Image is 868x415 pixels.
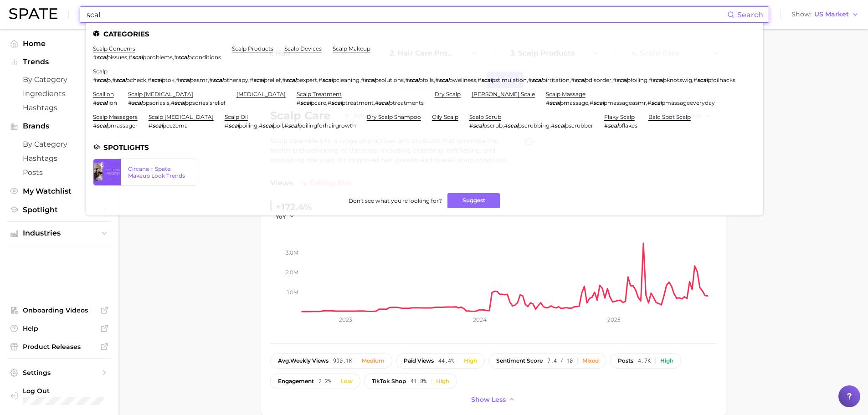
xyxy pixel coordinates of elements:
div: , , [225,122,356,129]
em: scal [97,54,107,61]
em: scal [593,99,604,106]
span: Hashtags [23,154,96,163]
em: scal [286,77,296,83]
span: ptok [162,77,175,83]
button: posts4.7kHigh [610,353,681,369]
div: Low [341,378,353,384]
span: poilingforhairgrowth [298,122,356,129]
span: Brands [23,122,96,130]
span: Don't see what you're looking for? [349,197,442,204]
a: Posts [7,165,111,179]
em: scal [575,77,585,83]
input: Search here for a brand, industry, or ingredient [86,7,727,22]
span: pexpert [296,77,317,83]
em: scal [213,77,223,83]
span: US Market [814,12,849,17]
a: Onboarding Videos [7,303,111,317]
button: YoY [276,213,295,220]
em: scal [288,122,298,129]
span: ptherapy [223,77,248,83]
button: Trends [7,55,111,69]
span: ppsoriasisrelief [185,99,226,106]
em: scal [300,99,311,106]
a: scalp massagers [93,113,138,120]
span: pstimulation [492,77,527,83]
span: # [174,54,178,61]
em: scal [508,122,518,129]
span: poiling [239,122,257,129]
a: scalp makeup [333,45,370,52]
span: pcleaning [333,77,360,83]
em: scal [132,99,142,106]
span: ppsoriasis [142,99,169,106]
span: # [693,77,697,83]
a: Spotlight [7,203,111,217]
span: # [318,77,322,83]
span: pmassageasmr [604,99,646,106]
a: Hashtags [7,151,111,165]
span: Search [737,10,763,19]
span: YoY [276,213,286,220]
button: avg.weekly views990.1kMedium [270,353,392,369]
a: scalp [MEDICAL_DATA] [128,91,193,97]
span: # [93,77,97,83]
span: # [209,77,213,83]
span: # [469,122,473,129]
em: scal [697,77,708,83]
span: 41.8% [411,378,426,384]
div: , , [546,99,715,106]
div: High [436,378,449,384]
span: # [149,122,152,129]
a: by Category [7,72,111,87]
em: scal [116,77,126,83]
em: scal [616,77,627,83]
span: by Category [23,75,96,84]
span: pscrubber [565,122,593,129]
span: Show [791,12,812,17]
em: scal [550,99,560,106]
a: Product Releases [7,340,111,354]
span: TikTok shop [372,378,406,384]
div: Mixed [582,358,599,364]
button: Brands [7,119,111,133]
span: prelief [264,77,281,83]
a: Home [7,36,111,51]
span: pcare [311,99,326,106]
span: # [405,77,409,83]
em: scal [97,99,107,106]
span: # [647,99,651,106]
span: # [649,77,652,83]
a: scalp scrub [469,113,501,120]
a: scalp oil [225,113,248,120]
em: scal [97,122,107,129]
span: psolutions [375,77,404,83]
span: pscrub [483,122,503,129]
span: Help [23,324,96,333]
a: scallion [93,91,114,97]
span: sentiment score [496,358,543,364]
a: dry scalp shampoo [367,113,421,120]
em: scal [365,77,375,83]
span: Log Out [23,387,116,395]
span: pfoils [419,77,434,83]
tspan: 1.0m [287,288,298,295]
div: , [128,99,226,106]
span: Posts [23,168,96,177]
span: # [551,122,555,129]
em: scal [331,99,342,106]
em: scal [481,77,492,83]
span: # [250,77,253,83]
a: Hashtags [7,101,111,115]
a: Settings [7,366,111,379]
span: Show less [471,396,506,404]
em: scal [262,122,273,129]
span: # [546,99,550,106]
em: scal [132,54,143,61]
span: ptreatment [342,99,374,106]
a: flaky scalp [604,113,635,120]
em: scal [175,99,185,106]
span: # [528,77,532,83]
em: scal [97,77,107,83]
span: # [176,77,180,83]
span: # [259,122,262,129]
